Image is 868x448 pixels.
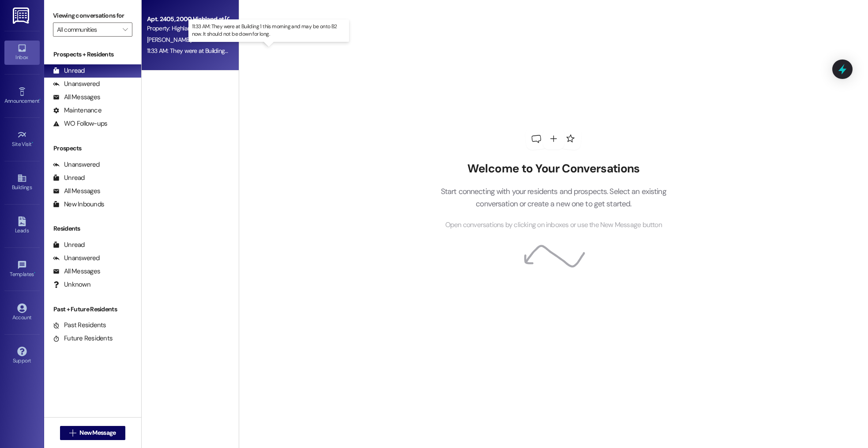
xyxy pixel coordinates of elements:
[53,200,104,209] div: New Inbounds
[53,280,90,289] div: Unknown
[53,66,85,75] div: Unread
[147,47,406,55] div: 11:33 AM: They were at Building 1 this morning and may be onto B2 now. It should not be down for ...
[53,240,85,250] div: Unread
[4,258,40,281] a: Templates •
[4,214,40,238] a: Leads
[53,160,100,169] div: Unanswered
[4,301,40,325] a: Account
[53,79,100,89] div: Unanswered
[53,334,113,343] div: Future Residents
[4,127,40,151] a: Site Visit •
[13,7,31,24] img: ResiDesk Logo
[32,140,33,146] span: •
[79,428,116,437] span: New Message
[57,22,118,37] input: All communities
[4,41,40,64] a: Inbox
[44,305,141,314] div: Past + Future Residents
[53,267,100,276] div: All Messages
[53,93,100,102] div: All Messages
[53,187,100,196] div: All Messages
[53,106,101,115] div: Maintenance
[60,426,125,440] button: New Message
[147,36,191,44] span: [PERSON_NAME]
[4,344,40,368] a: Support
[69,429,76,437] i: 
[427,162,680,176] h2: Welcome to Your Conversations
[192,23,346,38] p: 11:33 AM: They were at Building 1 this morning and may be onto B2 now. It should not be down for ...
[44,144,141,153] div: Prospects
[44,224,141,233] div: Residents
[53,173,85,183] div: Unread
[39,97,41,103] span: •
[123,26,128,33] i: 
[445,220,662,231] span: Open conversations by clicking on inboxes or use the New Message button
[53,9,132,22] label: Viewing conversations for
[147,24,229,33] div: Property: Highland at [GEOGRAPHIC_DATA]
[34,270,35,276] span: •
[4,171,40,194] a: Buildings
[147,15,229,24] div: Apt. 2405, 2000 Highland at [GEOGRAPHIC_DATA]
[53,254,100,263] div: Unanswered
[44,50,141,59] div: Prospects + Residents
[53,321,106,330] div: Past Residents
[427,185,680,210] p: Start connecting with your residents and prospects. Select an existing conversation or create a n...
[53,119,107,128] div: WO Follow-ups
